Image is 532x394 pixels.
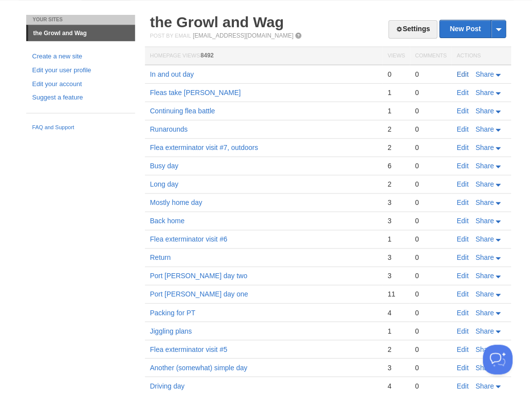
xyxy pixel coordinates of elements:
div: 1 [387,326,404,335]
div: 0 [415,88,446,97]
div: 1 [387,88,404,97]
span: Share [475,180,493,188]
span: Share [475,144,493,151]
a: Flea exterminator visit #7, outdoors [150,144,258,151]
a: Edit [456,308,468,316]
div: 0 [415,161,446,170]
a: Fleas take [PERSON_NAME] [150,89,241,97]
div: 11 [387,290,404,298]
div: 0 [415,106,446,115]
a: Edit [456,107,468,115]
th: Homepage Views [145,47,382,65]
a: Edit [456,382,468,390]
a: Edit [456,125,468,133]
a: [EMAIL_ADDRESS][DOMAIN_NAME] [193,32,293,39]
a: New Post [440,20,505,38]
a: Packing for PT [150,308,195,316]
a: the Growl and Wag [150,14,284,30]
a: Edit [456,327,468,335]
a: Busy day [150,162,178,170]
a: Edit [456,144,468,151]
div: 2 [387,180,404,189]
a: Runarounds [150,125,187,133]
th: Actions [451,47,511,65]
span: Share [475,272,493,280]
span: Share [475,235,493,243]
div: 2 [387,143,404,152]
span: Share [475,308,493,316]
li: Your Sites [26,15,135,25]
span: Share [475,327,493,335]
span: Share [475,162,493,170]
span: Share [475,107,493,115]
a: Edit [456,272,468,280]
th: Comments [410,47,451,65]
a: Edit [456,162,468,170]
div: 1 [387,235,404,244]
div: 0 [387,70,404,79]
a: Suggest a feature [32,93,129,103]
th: Views [382,47,409,65]
div: 4 [387,381,404,390]
span: Share [475,125,493,133]
iframe: Help Scout Beacon - Open [483,345,512,374]
a: Driving day [150,382,184,390]
div: 4 [387,308,404,317]
a: Flea exterminator visit #6 [150,235,227,243]
a: FAQ and Support [32,123,129,132]
a: Back home [150,217,184,225]
a: Continuing flea battle [150,107,215,115]
a: Edit [456,363,468,371]
div: 0 [415,235,446,244]
a: Long day [150,180,178,188]
div: 0 [415,180,446,189]
div: 1 [387,106,404,115]
a: Edit [456,253,468,261]
a: Jiggling plans [150,327,192,335]
a: Another (somewhat) simple day [150,363,247,371]
div: 3 [387,363,404,372]
div: 3 [387,216,404,225]
div: 0 [415,70,446,79]
a: Port [PERSON_NAME] day one [150,290,248,298]
div: 0 [415,381,446,390]
span: Share [475,382,493,390]
div: 0 [415,308,446,317]
span: Share [475,198,493,206]
span: Share [475,89,493,97]
a: Edit [456,235,468,243]
a: Mostly home day [150,198,202,206]
a: Create a new site [32,51,129,62]
div: 3 [387,198,404,207]
a: Edit your user profile [32,65,129,76]
a: Flea exterminator visit #5 [150,345,227,353]
div: 3 [387,271,404,280]
a: Edit [456,70,468,78]
div: 0 [415,271,446,280]
div: 0 [415,125,446,134]
div: 0 [415,345,446,353]
div: 2 [387,345,404,353]
div: 0 [415,326,446,335]
span: Share [475,363,493,371]
a: Edit [456,217,468,225]
a: Edit [456,180,468,188]
a: Port [PERSON_NAME] day two [150,272,247,280]
span: Post by Email [150,33,191,39]
div: 0 [415,143,446,152]
a: Edit [456,89,468,97]
span: Share [475,345,493,353]
span: 8492 [200,52,214,59]
a: the Growl and Wag [28,25,135,41]
div: 0 [415,253,446,262]
a: In and out day [150,70,194,78]
div: 6 [387,161,404,170]
span: Share [475,70,493,78]
a: Edit [456,290,468,298]
div: 0 [415,198,446,207]
a: Edit [456,198,468,206]
a: Edit [456,345,468,353]
div: 2 [387,125,404,134]
div: 0 [415,290,446,298]
a: Return [150,253,171,261]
